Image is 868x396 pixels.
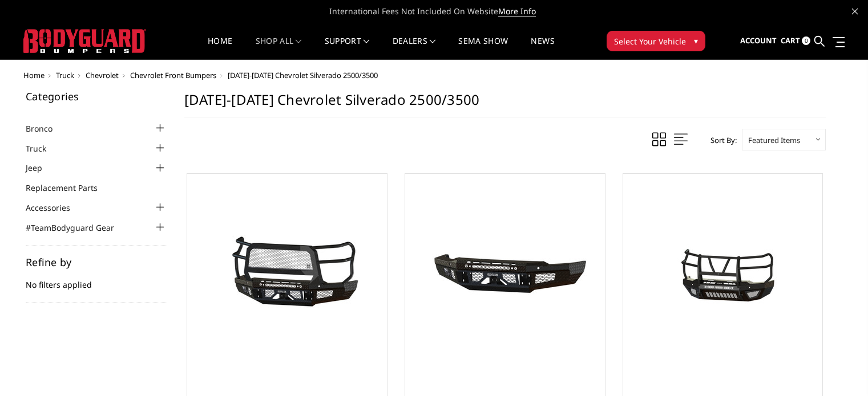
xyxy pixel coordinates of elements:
[614,35,686,47] span: Select Your Vehicle
[26,123,67,134] a: Bronco
[26,202,84,214] a: Accessories
[26,182,112,194] a: Replacement Parts
[704,132,737,149] label: Sort By:
[531,37,554,59] a: News
[256,37,302,59] a: shop all
[26,162,56,174] a: Jeep
[56,70,74,80] a: Truck
[740,26,777,56] a: Account
[802,36,810,45] span: 0
[694,35,698,47] span: ▾
[26,222,128,234] a: #TeamBodyguard Gear
[130,70,216,80] a: Chevrolet Front Bumpers
[184,91,826,117] h1: [DATE]-[DATE] Chevrolet Silverado 2500/3500
[781,35,800,46] span: Cart
[26,142,60,154] a: Truck
[26,91,167,101] h5: Categories
[26,257,167,267] h5: Refine by
[393,37,436,59] a: Dealers
[86,70,119,80] a: Chevrolet
[626,177,820,370] a: 2024-2025 Chevrolet 2500-3500 - T2 Series - Extreme Front Bumper (receiver or winch) 2024-2025 Ch...
[607,31,705,51] button: Select Your Vehicle
[408,177,602,370] a: 2024-2025 Chevrolet 2500-3500 - FT Series - Base Front Bumper 2024-2025 Chevrolet 2500-3500 - FT ...
[190,177,384,370] a: 2024-2025 Chevrolet 2500-3500 - FT Series - Extreme Front Bumper 2024-2025 Chevrolet 2500-3500 - ...
[740,35,777,46] span: Account
[228,70,378,80] span: [DATE]-[DATE] Chevrolet Silverado 2500/3500
[208,37,232,59] a: Home
[325,37,370,59] a: Support
[781,26,810,56] a: Cart 0
[498,6,536,17] a: More Info
[23,70,45,80] a: Home
[23,29,146,53] img: BODYGUARD BUMPERS
[26,257,167,303] div: No filters applied
[458,37,508,59] a: SEMA Show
